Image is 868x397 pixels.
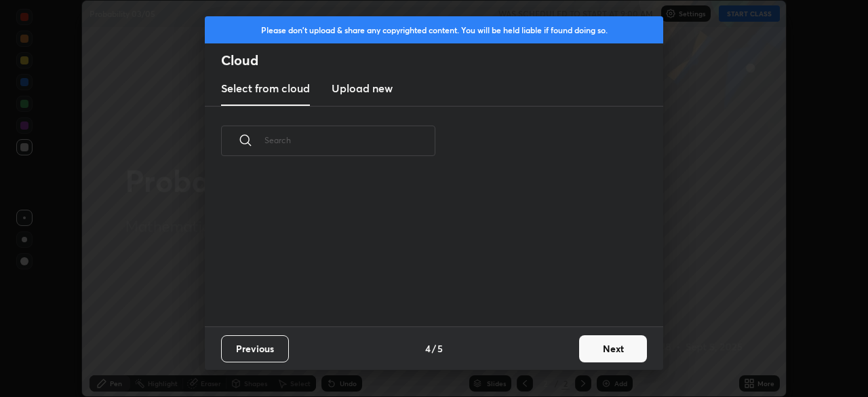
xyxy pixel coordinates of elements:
h4: 4 [425,341,431,356]
button: Next [579,335,647,362]
h3: Upload new [332,80,393,96]
h4: / [432,341,436,356]
h4: 5 [437,341,443,356]
div: Please don't upload & share any copyrighted content. You will be held liable if found doing so. [205,16,663,43]
input: Search [264,111,435,169]
button: Previous [221,335,289,362]
h2: Cloud [221,52,663,69]
h3: Select from cloud [221,80,310,96]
